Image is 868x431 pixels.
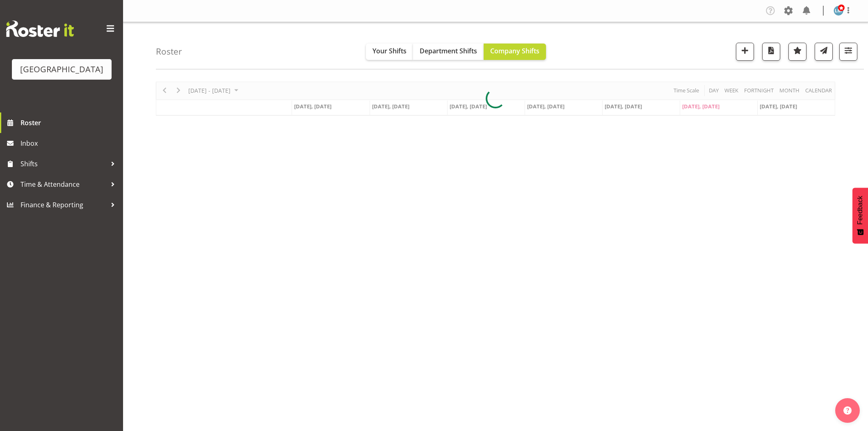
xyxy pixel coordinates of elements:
span: Shifts [21,158,107,170]
img: Rosterit website logo [6,21,74,37]
span: Inbox [21,137,119,149]
span: Roster [21,117,119,129]
span: Feedback [857,196,864,225]
button: Add a new shift [736,43,754,61]
button: Department Shifts [413,44,484,60]
button: Your Shifts [366,44,413,60]
button: Highlight an important date within the roster. [788,43,806,61]
div: [GEOGRAPHIC_DATA] [20,63,103,76]
h4: Roster [156,47,182,56]
span: Department Shifts [420,46,477,55]
button: Filter Shifts [839,43,857,61]
span: Your Shifts [372,46,407,55]
button: Send a list of all shifts for the selected filtered period to all rostered employees. [815,43,833,61]
button: Download a PDF of the roster according to the set date range. [762,43,780,61]
button: Feedback - Show survey [852,188,868,243]
img: help-xxl-2.png [843,406,852,415]
button: Company Shifts [484,44,546,60]
span: Company Shifts [490,46,539,55]
span: Time & Attendance [21,178,107,190]
span: Finance & Reporting [21,199,107,211]
img: lesley-mckenzie127.jpg [834,6,843,16]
